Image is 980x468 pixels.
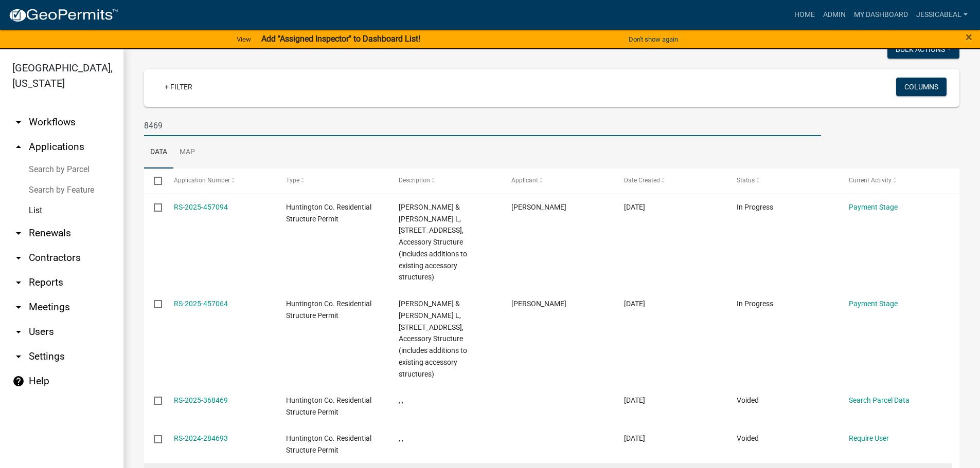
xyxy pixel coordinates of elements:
[389,169,502,193] datatable-header-cell: Description
[286,396,371,416] span: Huntington Co. Residential Structure Permit
[261,34,420,44] strong: Add "Assigned Inspector" to Dashboard List!
[737,396,759,404] span: Voided
[839,169,952,193] datatable-header-cell: Current Activity
[849,299,898,308] a: Payment Stage
[174,396,228,404] a: RS-2025-368469
[144,136,173,169] a: Data
[12,252,25,264] i: arrow_drop_down
[624,203,645,211] span: 07/30/2025
[174,203,228,211] a: RS-2025-457094
[174,299,228,308] a: RS-2025-457064
[12,350,25,363] i: arrow_drop_down
[12,375,25,387] i: help
[966,31,972,43] button: Close
[624,434,645,442] span: 07/12/2024
[819,5,850,25] a: Admin
[790,5,819,25] a: Home
[502,169,614,193] datatable-header-cell: Applicant
[286,203,371,223] span: Huntington Co. Residential Structure Permit
[399,203,467,282] span: Vohs, Terry & Christi L, 8469 W Wabash Rd, Accessory Structure (includes additions to existing ac...
[164,169,276,193] datatable-header-cell: Application Number
[625,31,682,48] button: Don't show again
[399,299,467,378] span: Vohs, Terry & Christi L, 8469 W Wabash Rd, Accessory Structure (includes additions to existing ac...
[12,301,25,313] i: arrow_drop_down
[12,326,25,338] i: arrow_drop_down
[737,434,759,442] span: Voided
[614,169,727,193] datatable-header-cell: Date Created
[144,169,164,193] datatable-header-cell: Select
[12,116,25,128] i: arrow_drop_down
[511,203,566,211] span: Terry Vohs
[173,136,201,169] a: Map
[737,203,773,211] span: In Progress
[399,434,403,442] span: , ,
[737,299,773,308] span: In Progress
[511,177,538,184] span: Applicant
[912,5,972,25] a: JessicaBeal
[849,434,889,442] a: Require User
[156,78,201,96] a: + Filter
[399,177,430,184] span: Description
[624,299,645,308] span: 07/30/2025
[624,177,660,184] span: Date Created
[174,177,230,184] span: Application Number
[233,31,255,48] a: View
[849,396,910,404] a: Search Parcel Data
[896,78,947,96] button: Columns
[966,30,972,44] span: ×
[399,396,403,404] span: , ,
[286,299,371,320] span: Huntington Co. Residential Structure Permit
[887,40,959,59] button: Bulk Actions
[726,169,839,193] datatable-header-cell: Status
[12,141,25,153] i: arrow_drop_up
[286,177,299,184] span: Type
[737,177,755,184] span: Status
[276,169,389,193] datatable-header-cell: Type
[511,299,566,308] span: Terry Vohs
[850,5,912,25] a: My Dashboard
[12,227,25,239] i: arrow_drop_down
[174,434,228,442] a: RS-2024-284693
[849,177,892,184] span: Current Activity
[12,276,25,289] i: arrow_drop_down
[624,396,645,404] span: 01/25/2025
[144,115,821,136] input: Search for applications
[286,434,371,454] span: Huntington Co. Residential Structure Permit
[849,203,898,211] a: Payment Stage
